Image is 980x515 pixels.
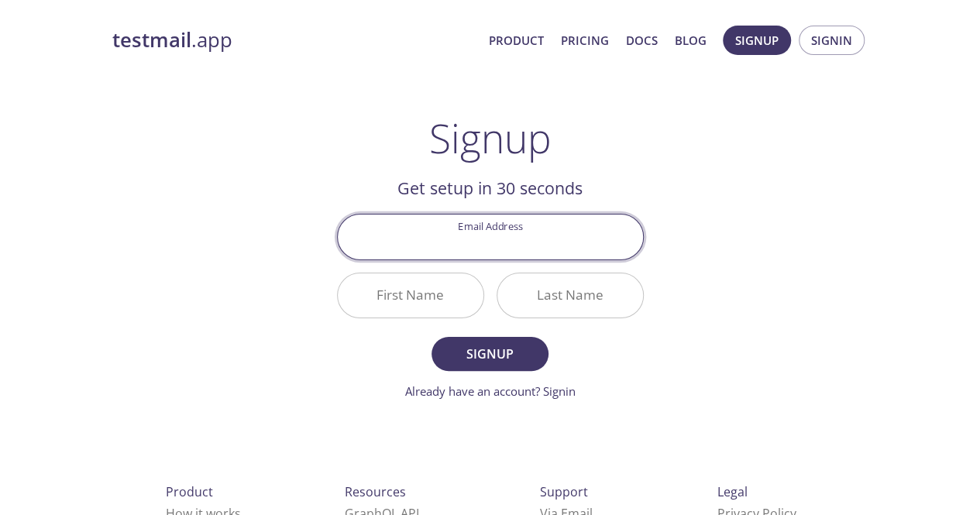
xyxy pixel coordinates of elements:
[166,483,213,500] span: Product
[675,30,707,50] a: Blog
[799,26,865,55] button: Signin
[717,483,748,500] span: Legal
[489,30,544,50] a: Product
[112,27,476,53] a: testmail.app
[345,483,406,500] span: Resources
[112,26,191,53] strong: testmail
[432,337,548,371] button: Signup
[429,115,552,161] h1: Signup
[405,383,576,399] a: Already have an account? Signin
[723,26,791,55] button: Signup
[735,30,779,50] span: Signup
[337,175,644,201] h2: Get setup in 30 seconds
[626,30,658,50] a: Docs
[811,30,852,50] span: Signin
[449,343,531,365] span: Signup
[540,483,588,500] span: Support
[561,30,609,50] a: Pricing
